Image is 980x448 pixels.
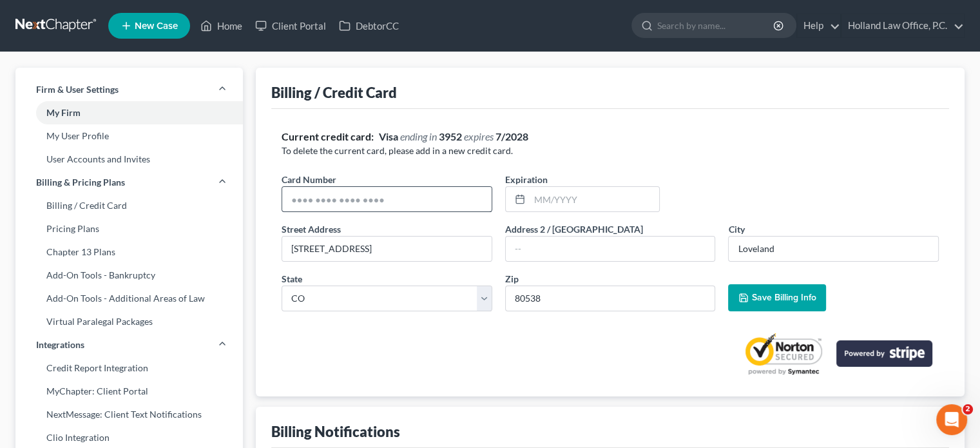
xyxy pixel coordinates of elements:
a: Billing & Pricing Plans [15,171,243,194]
img: stripe-logo-2a7f7e6ca78b8645494d24e0ce0d7884cb2b23f96b22fa3b73b5b9e177486001.png [836,340,932,367]
a: DebtorCC [332,14,405,37]
span: Billing & Pricing Plans [36,176,125,189]
a: Virtual Paralegal Packages [15,310,243,333]
a: Add-On Tools - Bankruptcy [15,264,243,287]
a: Pricing Plans [15,217,243,240]
a: Home [194,14,249,37]
input: -- [506,237,715,261]
strong: 7/2028 [495,130,528,142]
iframe: Intercom live chat [936,404,967,435]
a: Help [797,14,840,37]
span: Street Address [282,224,341,235]
a: Client Portal [249,14,332,37]
input: ●●●● ●●●● ●●●● ●●●● [282,187,492,211]
a: Chapter 13 Plans [15,240,243,264]
span: Integrations [36,338,84,351]
span: Save Billing Info [751,292,816,303]
span: State [282,273,302,284]
span: City [728,224,744,235]
input: Enter city [729,237,938,261]
a: Credit Report Integration [15,356,243,380]
a: Add-On Tools - Additional Areas of Law [15,287,243,310]
img: Powered by Symantec [741,332,826,376]
a: Firm & User Settings [15,78,243,101]
a: NextMessage: Client Text Notifications [15,403,243,426]
span: Expiration [505,174,548,185]
strong: 3952 [439,130,462,142]
a: Holland Law Office, P.C. [841,14,964,37]
a: User Accounts and Invites [15,148,243,171]
a: Integrations [15,333,243,356]
a: Billing / Credit Card [15,194,243,217]
span: ending in [400,130,437,142]
div: Billing / Credit Card [271,83,397,102]
span: Card Number [282,174,336,185]
a: Norton Secured privacy certification [741,332,826,376]
div: Billing Notifications [271,422,400,441]
span: Zip [505,273,519,284]
strong: Current credit card: [282,130,374,142]
input: Enter street address [282,237,492,261]
a: MyChapter: Client Portal [15,380,243,403]
p: To delete the current card, please add in a new credit card. [282,144,939,157]
button: Save Billing Info [728,284,826,311]
span: New Case [135,21,178,31]
span: Address 2 / [GEOGRAPHIC_DATA] [505,224,643,235]
a: My User Profile [15,124,243,148]
input: MM/YYYY [530,187,659,211]
span: Firm & User Settings [36,83,119,96]
a: My Firm [15,101,243,124]
span: expires [464,130,494,142]
strong: Visa [379,130,398,142]
span: 2 [963,404,973,414]
input: XXXXX [505,286,716,311]
input: Search by name... [657,14,775,37]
